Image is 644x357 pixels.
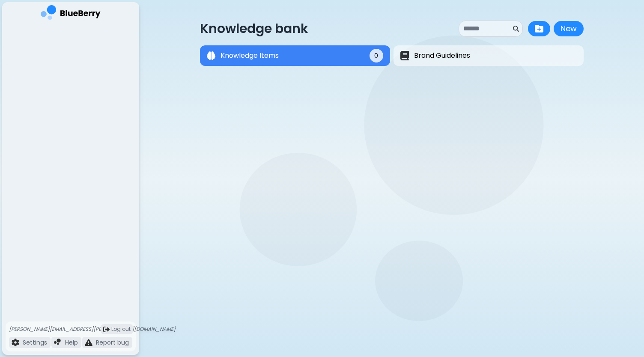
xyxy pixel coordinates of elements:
[12,339,19,346] img: file icon
[23,339,47,346] p: Settings
[85,339,92,346] img: file icon
[221,51,279,61] span: Knowledge Items
[200,21,308,36] p: Knowledge bank
[414,51,470,61] span: Brand Guidelines
[65,339,78,346] p: Help
[374,52,378,59] span: 0
[535,24,543,33] img: folder plus icon
[554,21,584,36] button: New
[9,326,176,333] p: [PERSON_NAME][EMAIL_ADDRESS][PERSON_NAME][DOMAIN_NAME]
[41,5,101,23] img: company logo
[207,51,215,60] img: Knowledge Items
[400,51,409,61] img: Brand Guidelines
[96,339,129,346] p: Report bug
[54,339,62,346] img: file icon
[513,26,519,32] img: search icon
[394,45,584,66] button: Brand GuidelinesBrand Guidelines
[200,45,390,66] button: Knowledge ItemsKnowledge Items0
[111,326,131,333] span: Log out
[103,326,110,333] img: logout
